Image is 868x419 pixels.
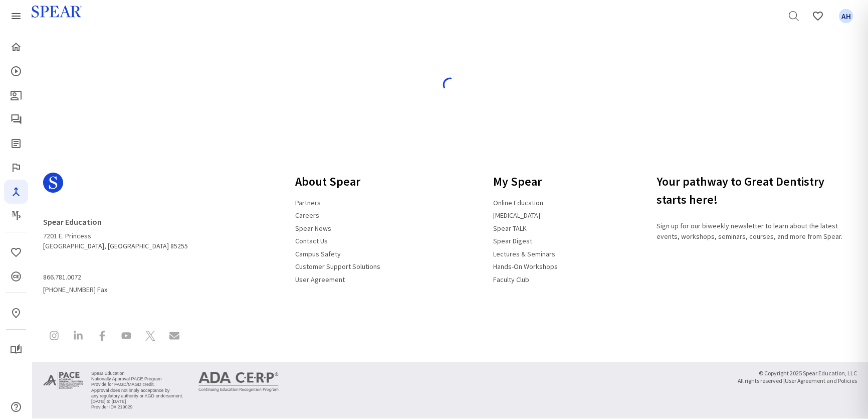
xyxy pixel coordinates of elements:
[139,325,161,349] a: Spear Education on X
[91,404,183,410] li: Provider ID# 219029
[91,325,113,349] a: Spear Education on Facebook
[4,180,28,204] a: Navigator Pro
[43,169,188,205] a: Spear Logo
[289,271,351,288] a: User Agreement
[4,301,28,325] a: In-Person & Virtual
[657,169,862,213] h3: Your pathway to Great Dentistry starts here!
[50,62,850,72] h4: Loading
[43,269,87,286] a: 866.781.0072
[487,245,561,262] a: Lectures & Seminars
[289,245,347,262] a: Campus Safety
[806,4,830,28] a: Favorites
[91,382,183,387] li: Provide for FAGD/MAGD credit.
[487,169,564,195] h3: My Spear
[289,220,337,237] a: Spear News
[4,107,28,131] a: Spear Talk
[487,220,533,237] a: Spear TALK
[43,269,188,295] span: [PHONE_NUMBER] Fax
[4,395,28,419] a: Help
[91,399,183,404] li: [DATE] to [DATE]
[91,393,183,399] li: any regulatory authority or AGD endorsement.
[487,258,564,275] a: Hands-On Workshops
[839,9,853,24] span: AH
[43,213,108,231] a: Spear Education
[487,271,535,288] a: Faculty Club
[43,370,83,391] img: Approved PACE Program Provider
[4,83,28,107] a: Patient Education
[4,131,28,156] a: Spear Digest
[834,4,858,28] a: Favorites
[4,264,28,289] a: CE Credits
[43,325,65,349] a: Spear Education on Instagram
[91,371,183,376] li: Spear Education
[91,376,183,382] li: Nationally Approval PACE Program
[657,221,862,242] p: Sign up for our biweekly newsletter to learn about the latest events, workshops, seminars, course...
[67,325,89,349] a: Spear Education on LinkedIn
[4,240,28,264] a: Favorites
[738,370,857,385] small: © Copyright 2025 Spear Education, LLC All rights reserved |
[4,4,28,28] a: Spear Products
[198,372,279,392] img: ADA CERP Continuing Education Recognition Program
[4,204,28,228] a: Masters Program
[43,173,63,193] svg: Spear Logo
[115,325,137,349] a: Spear Education on YouTube
[289,207,325,224] a: Careers
[4,338,28,362] a: My Study Club
[91,388,183,393] li: Approval does not imply acceptance by
[785,375,857,386] a: User Agreement and Policies
[4,35,28,59] a: Home
[487,232,538,249] a: Spear Digest
[289,232,334,249] a: Contact Us
[43,213,188,251] address: 7201 E. Princess [GEOGRAPHIC_DATA], [GEOGRAPHIC_DATA] 85255
[487,194,549,211] a: Online Education
[289,169,386,195] h3: About Spear
[4,59,28,83] a: Courses
[442,77,458,93] img: spinner-blue.svg
[782,4,806,28] a: Search
[4,156,28,180] a: Faculty Club Elite
[289,258,386,275] a: Customer Support Solutions
[163,325,185,349] a: Contact Spear Education
[289,194,327,211] a: Partners
[487,207,546,224] a: [MEDICAL_DATA]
